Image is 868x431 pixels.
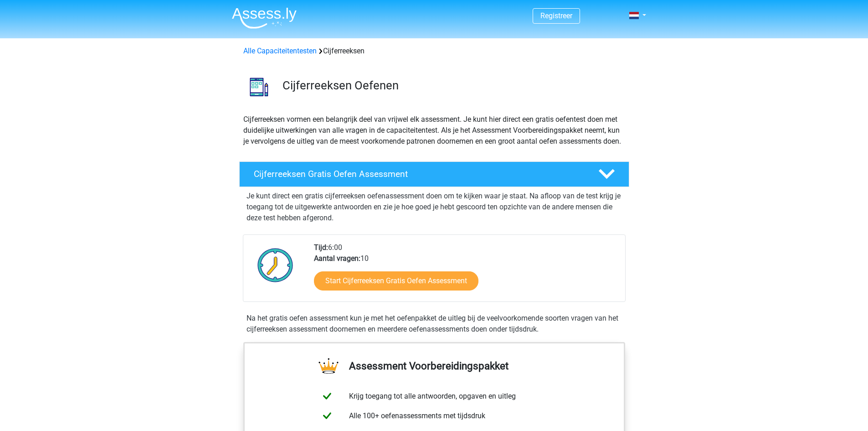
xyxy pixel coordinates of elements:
div: Na het gratis oefen assessment kun je met het oefenpakket de uitleg bij de veelvoorkomende soorte... [243,313,626,335]
b: Tijd: [314,243,328,252]
img: Assessly [232,7,297,29]
p: Je kunt direct een gratis cijferreeksen oefenassessment doen om te kijken waar je staat. Na afloo... [247,191,622,223]
h3: Cijferreeksen Oefenen [282,78,622,93]
p: Cijferreeksen vormen een belangrijk deel van vrijwel elk assessment. Je kunt hier direct een grat... [243,114,625,147]
h4: Cijferreeksen Gratis Oefen Assessment [254,169,584,179]
a: Cijferreeksen Gratis Oefen Assessment [236,161,633,187]
a: Alle Capaciteitentesten [243,47,317,55]
img: Klok [252,242,298,288]
div: Cijferreeksen [240,46,629,57]
a: Registreer [540,11,572,20]
a: Start Cijferreeksen Gratis Oefen Assessment [314,271,478,291]
b: Aantal vragen: [314,254,360,263]
img: cijferreeksen [240,68,278,106]
div: 6:00 10 [307,242,625,301]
